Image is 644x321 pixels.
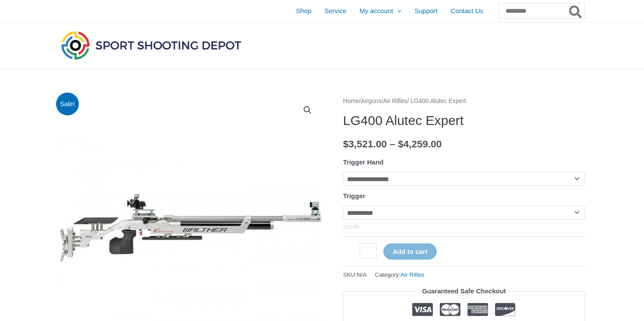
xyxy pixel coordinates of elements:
label: Trigger Hand [343,158,384,166]
span: N/A [357,271,367,278]
a: Air Rifles [400,271,424,278]
bdi: 4,259.00 [398,139,442,150]
a: Air Rifles [383,98,407,104]
span: $ [398,139,403,150]
label: Trigger [343,192,365,200]
a: Airguns [361,98,382,104]
nav: Breadcrumb [343,96,585,107]
span: SKU: [343,269,367,280]
a: View full-screen image gallery [300,102,315,118]
img: Sport Shooting Depot [59,29,243,61]
a: Clear options [343,224,360,229]
button: Search [567,4,584,18]
input: Product quantity [360,243,377,259]
bdi: 3,521.00 [343,139,387,150]
span: Category: [375,269,425,280]
a: Home [343,98,359,104]
span: – [389,139,395,150]
h1: LG400 Alutec Expert [343,113,585,128]
span: Sale! [56,93,79,116]
legend: Guaranteed Safe Checkout [418,285,510,297]
button: Add to cart [383,243,436,260]
span: $ [343,139,349,150]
